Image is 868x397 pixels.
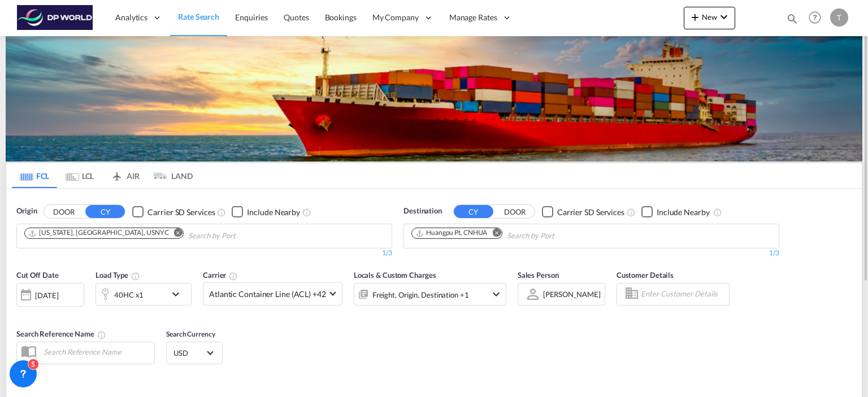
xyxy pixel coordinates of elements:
[44,206,84,219] button: DOOR
[684,7,735,29] button: icon-plus 400-fgNewicon-chevron-down
[166,330,215,338] span: Search Currency
[28,228,168,238] div: New York, NY, USNYC
[543,290,601,299] div: [PERSON_NAME]
[454,205,493,218] button: CY
[507,227,614,245] input: Chips input.
[449,12,497,23] span: Manage Rates
[16,283,84,307] div: [DATE]
[16,206,37,217] span: Origin
[132,206,215,217] md-checkbox: Checkbox No Ink
[284,12,309,22] span: Quotes
[354,283,506,306] div: Freight Origin Destination Factory Stuffingicon-chevron-down
[38,343,154,360] input: Search Reference Name
[617,271,674,280] span: Customer Details
[688,12,731,21] span: New
[495,206,535,219] button: DOOR
[16,248,392,258] div: 1/3
[717,10,731,24] md-icon: icon-chevron-down
[12,163,57,188] md-tab-item: FCL
[830,8,848,27] div: T
[325,12,357,22] span: Bookings
[627,208,636,217] md-icon: Unchecked: Search for CY (Container Yard) services for all selected carriers.Checked : Search for...
[641,206,710,217] md-checkbox: Checkbox No Ink
[203,271,238,280] span: Carrier
[147,207,215,218] div: Carrier SD Services
[372,287,469,303] div: Freight Origin Destination Factory Stuffing
[485,228,502,239] button: Remove
[16,271,59,280] span: Cut Off Date
[169,287,188,301] md-icon: icon-chevron-down
[232,206,300,217] md-checkbox: Checkbox No Ink
[147,163,193,188] md-tab-item: LAND
[166,228,183,239] button: Remove
[235,12,268,22] span: Enquiries
[518,271,559,280] span: Sales Person
[6,36,862,162] img: LCL+%26+FCL+BACKGROUND.png
[178,12,219,21] span: Rate Search
[657,207,710,218] div: Include Nearby
[354,271,436,280] span: Locals & Custom Charges
[85,205,125,218] button: CY
[114,287,144,303] div: 40HC x1
[403,248,779,258] div: 1/3
[247,207,300,218] div: Include Nearby
[229,272,238,281] md-icon: The selected Trucker/Carrierwill be displayed in the rate results If the rates are from another f...
[97,330,106,339] md-icon: Your search will be saved by the below given name
[28,228,171,238] div: Press delete to remove this chip.
[489,287,503,301] md-icon: icon-chevron-down
[17,5,93,30] img: c08ca190194411f088ed0f3ba295208c.png
[115,12,147,23] span: Analytics
[641,286,726,303] input: Enter Customer Details
[131,272,140,281] md-icon: icon-information-outline
[12,163,193,188] md-pagination-wrapper: Use the left and right arrow keys to navigate between tabs
[102,163,147,188] md-tab-item: AIR
[35,290,58,300] div: [DATE]
[786,12,798,29] div: icon-magnify
[172,344,216,361] md-select: Select Currency: $ USDUnited States Dollar
[713,208,722,217] md-icon: Unchecked: Ignores neighbouring ports when fetching rates.Checked : Includes neighbouring ports w...
[23,224,300,245] md-chips-wrap: Chips container. Use arrow keys to select chips.
[688,10,702,24] md-icon: icon-plus 400-fg
[415,228,489,238] div: Press delete to remove this chip.
[188,227,296,245] input: Chips input.
[96,283,192,306] div: 40HC x1icon-chevron-down
[415,228,487,238] div: Huangpu Pt, CNHUA
[16,329,106,338] span: Search Reference Name
[542,206,624,217] md-checkbox: Checkbox No Ink
[372,12,419,23] span: My Company
[805,8,830,28] div: Help
[173,348,205,358] span: USD
[557,207,624,218] div: Carrier SD Services
[16,305,25,320] md-datepicker: Select
[110,169,124,178] md-icon: icon-airplane
[786,12,798,25] md-icon: icon-magnify
[57,163,102,188] md-tab-item: LCL
[209,289,326,300] span: Atlantic Container Line (ACL) +42
[542,286,602,302] md-select: Sales Person: Tobin Orillion
[403,206,442,217] span: Destination
[217,208,226,217] md-icon: Unchecked: Search for CY (Container Yard) services for all selected carriers.Checked : Search for...
[410,224,619,245] md-chips-wrap: Chips container. Use arrow keys to select chips.
[96,271,140,280] span: Load Type
[302,208,311,217] md-icon: Unchecked: Ignores neighbouring ports when fetching rates.Checked : Includes neighbouring ports w...
[805,8,824,27] span: Help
